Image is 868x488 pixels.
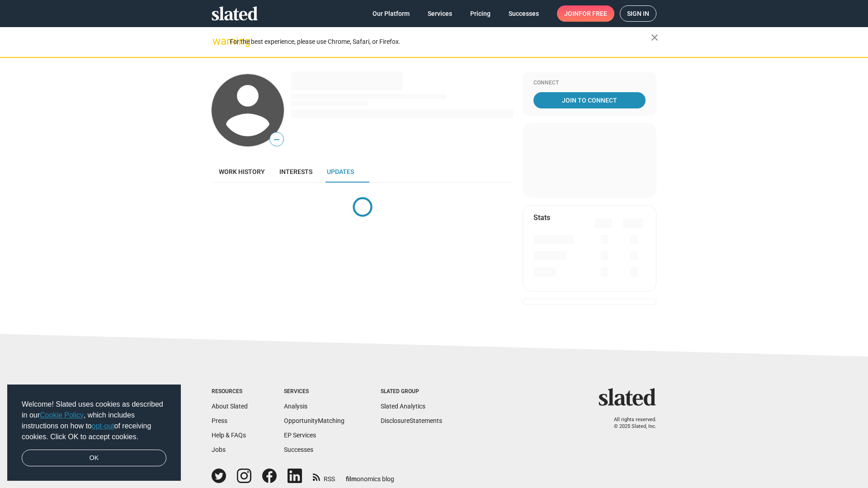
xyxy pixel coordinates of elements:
a: Updates [320,161,361,183]
mat-card-title: Stats [533,213,550,222]
a: Joinfor free [557,5,614,22]
a: About Slated [212,403,248,410]
a: Pricing [463,5,498,22]
div: Slated Group [381,388,442,395]
a: filmonomics blog [346,468,394,483]
a: Press [212,417,227,424]
a: Cookie Policy [40,411,84,419]
span: Join [564,5,607,22]
span: Sign in [627,6,649,21]
div: Connect [533,80,646,87]
div: Resources [212,388,248,395]
a: Our Platform [365,5,417,22]
span: film [346,475,357,483]
mat-icon: warning [212,36,223,47]
div: For the best experience, please use Chrome, Safari, or Firefox. [230,36,651,48]
div: cookieconsent [7,385,181,481]
a: Services [420,5,459,22]
span: Welcome! Slated uses cookies as described in our , which includes instructions on how to of recei... [22,399,166,442]
a: opt-out [92,422,114,430]
a: OpportunityMatching [284,417,344,424]
span: Our Platform [373,5,410,22]
span: Join To Connect [535,92,644,108]
a: Join To Connect [533,92,646,108]
span: Interests [279,168,312,175]
a: DisclosureStatements [381,417,442,424]
span: — [270,134,283,145]
a: dismiss cookie message [22,450,166,467]
a: RSS [313,469,335,483]
mat-icon: close [649,32,660,43]
span: Work history [219,168,265,175]
span: Services [428,5,452,22]
a: Successes [284,446,313,453]
a: EP Services [284,432,316,439]
a: Sign in [620,5,656,22]
a: Work history [212,161,272,183]
a: Interests [272,161,320,183]
a: Slated Analytics [381,403,425,410]
span: for free [579,5,607,22]
a: Successes [501,5,546,22]
a: Help & FAQs [212,432,246,439]
span: Successes [509,5,539,22]
a: Analysis [284,403,307,410]
p: All rights reserved. © 2025 Slated, Inc. [604,417,656,430]
span: Updates [327,168,354,175]
span: Pricing [470,5,491,22]
div: Services [284,388,344,395]
a: Jobs [212,446,226,453]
